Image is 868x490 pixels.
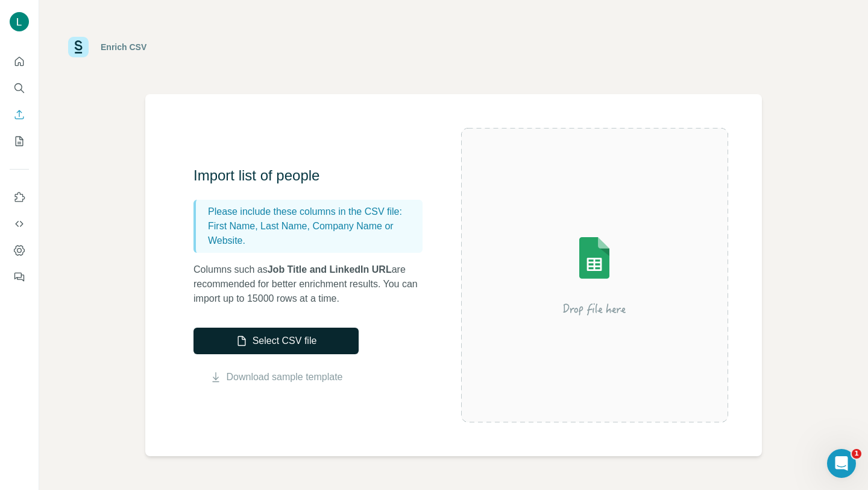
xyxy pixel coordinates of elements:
[10,12,29,31] img: Avatar
[827,449,856,478] iframe: Intercom live chat
[193,166,435,185] h3: Import list of people
[10,104,29,126] button: Enrich CSV
[193,262,435,306] p: Columns such as are recommended for better enrichment results. You can import up to 15000 rows at...
[852,449,861,459] span: 1
[10,240,29,261] button: Dashboard
[10,130,29,152] button: My lists
[101,41,146,53] div: Enrich CSV
[208,205,418,219] p: Please include these columns in the CSV file:
[10,186,29,208] button: Use Surfe on LinkedIn
[10,77,29,99] button: Search
[10,266,29,288] button: Feedback
[10,51,29,72] button: Quick start
[208,219,418,248] p: First Name, Last Name, Company Name or Website.
[10,213,29,235] button: Use Surfe API
[227,370,343,384] a: Download sample template
[268,264,392,275] span: Job Title and LinkedIn URL
[68,37,89,57] img: Surfe Logo
[486,203,703,348] img: Surfe Illustration - Drop file here or select below
[193,328,359,354] button: Select CSV file
[193,370,359,384] button: Download sample template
